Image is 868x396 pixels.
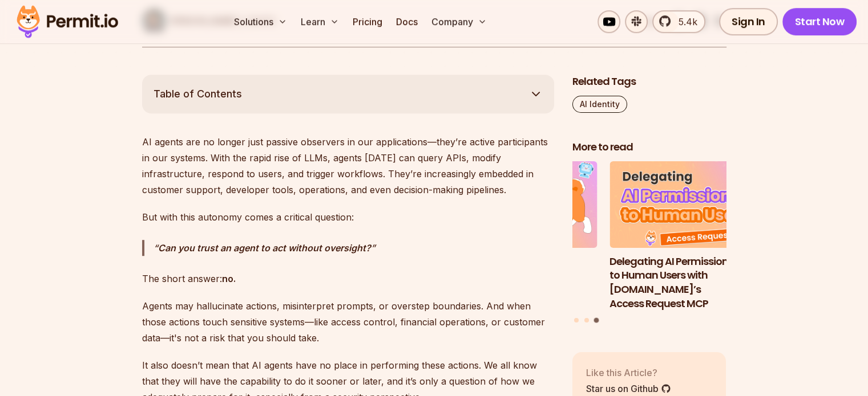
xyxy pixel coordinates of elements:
a: AI Identity [572,96,627,113]
a: Start Now [782,8,857,35]
strong: no. [222,273,236,284]
li: 2 of 3 [443,161,597,311]
img: Permit logo [11,2,123,41]
p: Like this Article? [586,366,671,379]
h3: Why JWTs Can’t Handle AI Agent Access [443,255,597,283]
p: AI agents are no longer just passive observers in our applications—they’re active participants in... [142,134,554,198]
h2: More to read [572,140,726,154]
p: The short answer: [142,271,554,287]
button: Go to slide 1 [574,318,579,322]
a: Delegating AI Permissions to Human Users with Permit.io’s Access Request MCPDelegating AI Permiss... [609,161,764,311]
p: But with this autonomy comes a critical question: [142,209,554,225]
li: 3 of 3 [609,161,764,311]
span: 5.4k [672,15,697,28]
a: Docs [391,10,422,33]
span: Table of Contents [154,86,242,102]
button: Table of Contents [142,75,554,113]
button: Go to slide 3 [594,318,599,323]
img: Why JWTs Can’t Handle AI Agent Access [443,161,597,248]
button: Go to slide 2 [584,318,589,322]
a: Star us on Github [586,382,671,395]
h3: Delegating AI Permissions to Human Users with [DOMAIN_NAME]’s Access Request MCP [609,255,764,311]
a: 5.4k [652,10,705,33]
a: Sign In [719,8,778,35]
h2: Related Tags [572,75,726,89]
button: Company [427,10,491,33]
button: Learn [296,10,344,33]
button: Solutions [229,10,292,33]
p: Agents may hallucinate actions, misinterpret prompts, or overstep boundaries. And when those acti... [142,298,554,346]
a: Pricing [348,10,387,33]
div: Posts [572,161,726,325]
strong: Can you trust an agent to act without oversight? [158,242,371,254]
img: Delegating AI Permissions to Human Users with Permit.io’s Access Request MCP [609,161,764,248]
